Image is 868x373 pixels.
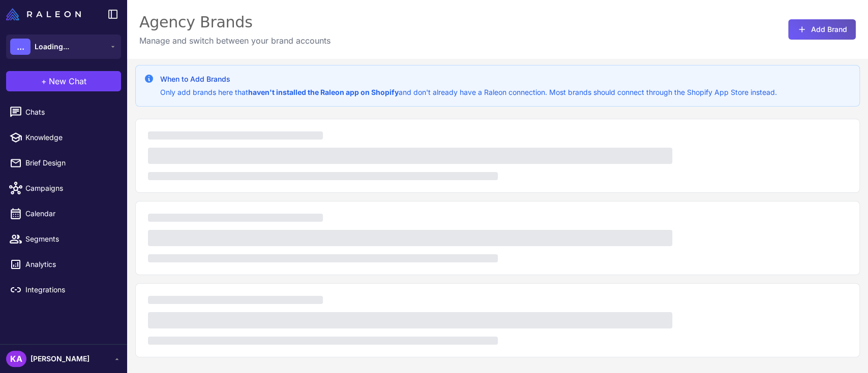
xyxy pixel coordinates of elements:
span: Segments [25,233,115,245]
a: Knowledge [4,127,123,148]
p: Manage and switch between your brand accounts [139,35,331,47]
img: Raleon Logo [6,8,81,20]
h3: When to Add Brands [160,74,777,85]
a: Calendar [4,203,123,224]
span: Chats [25,107,115,118]
span: + [41,75,47,87]
a: Segments [4,228,123,250]
a: Analytics [4,254,123,275]
button: Add Brand [788,19,856,40]
span: Brief Design [25,157,115,168]
span: Calendar [25,208,115,219]
span: Knowledge [25,132,115,143]
button: +New Chat [6,71,121,91]
a: Chats [4,101,123,123]
span: Analytics [25,259,115,270]
div: KA [6,351,26,367]
strong: haven't installed the Raleon app on Shopify [248,88,399,96]
a: Campaigns [4,178,123,199]
a: Brief Design [4,152,123,174]
span: Campaigns [25,183,115,194]
span: New Chat [49,75,86,87]
div: Agency Brands [139,12,331,32]
button: ...Loading... [6,35,121,59]
a: Raleon Logo [6,8,85,20]
p: Only add brands here that and don't already have a Raleon connection. Most brands should connect ... [160,87,777,98]
div: ... [10,39,31,55]
span: [PERSON_NAME] [31,353,89,364]
a: Integrations [4,279,123,300]
span: Integrations [25,284,115,295]
span: Loading... [35,41,69,52]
